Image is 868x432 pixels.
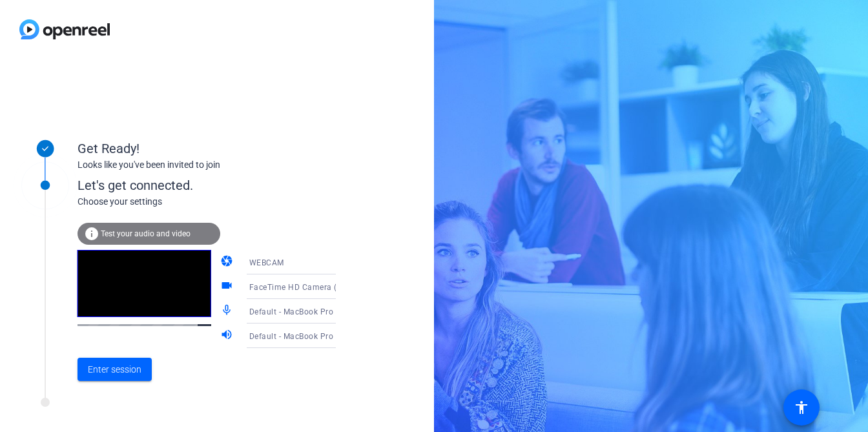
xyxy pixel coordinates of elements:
div: Let's get connected. [77,176,362,195]
div: Looks like you've been invited to join [77,158,336,172]
mat-icon: mic_none [220,303,236,319]
mat-icon: volume_up [220,328,236,344]
span: Test your audio and video [101,229,191,238]
mat-icon: camera [220,254,236,270]
span: WEBCAM [249,258,284,267]
span: Default - MacBook Pro Microphone (Built-in) [249,306,415,316]
mat-icon: videocam [220,279,236,294]
button: Enter session [77,358,152,381]
span: FaceTime HD Camera (D288:[DATE]) [249,282,387,292]
mat-icon: info [84,226,99,242]
mat-icon: accessibility [794,400,809,415]
span: Default - MacBook Pro Speakers (Built-in) [249,331,405,341]
span: Enter session [88,363,141,376]
div: Get Ready! [77,139,336,158]
div: Choose your settings [77,195,362,209]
